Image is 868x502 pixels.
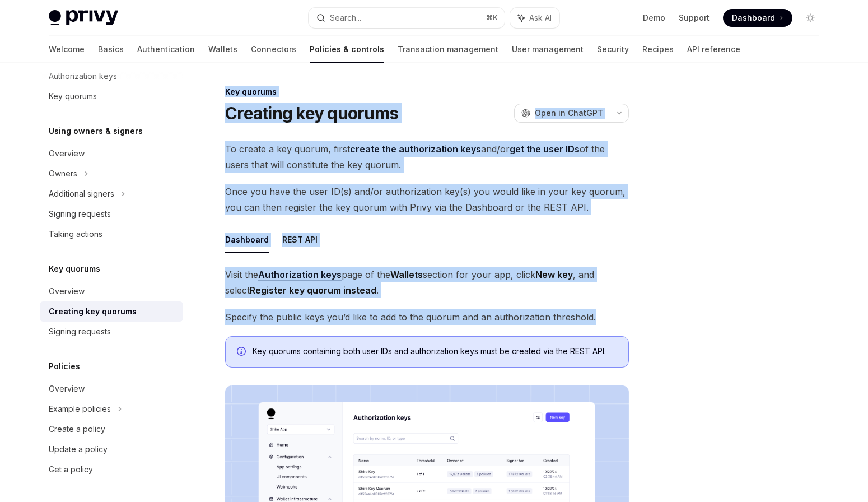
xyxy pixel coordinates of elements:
span: Key quorums containing both user IDs and authorization keys must be created via the REST API. [253,346,617,357]
a: Overview [40,281,183,301]
a: Overview [40,143,183,164]
button: Search...⌘K [309,8,505,28]
h5: Using owners & signers [49,124,143,138]
div: Key quorums [225,86,629,97]
a: Creating key quorums [40,301,183,322]
div: Overview [49,147,85,160]
a: Transaction management [398,36,498,63]
button: Ask AI [510,8,559,28]
strong: Authorization keys [258,269,342,280]
div: Owners [49,167,77,180]
button: Dashboard [225,226,269,253]
span: Once you have the user ID(s) and/or authorization key(s) you would like in your key quorum, you c... [225,184,629,215]
a: Demo [643,12,665,24]
div: Additional signers [49,187,114,201]
a: Connectors [251,36,296,63]
a: create the authorization keys [350,143,481,155]
h1: Creating key quorums [225,103,398,123]
img: light logo [49,10,118,26]
div: Signing requests [49,325,111,338]
div: Create a policy [49,422,105,436]
a: Taking actions [40,224,183,244]
span: To create a key quorum, first and/or of the users that will constitute the key quorum. [225,141,629,173]
div: Overview [49,285,85,298]
button: REST API [282,226,318,253]
svg: Info [237,347,248,358]
a: Create a policy [40,419,183,439]
a: Wallets [208,36,237,63]
div: Creating key quorums [49,305,137,318]
div: Get a policy [49,463,93,476]
span: Specify the public keys you’d like to add to the quorum and an authorization threshold. [225,309,629,325]
div: Update a policy [49,443,108,456]
a: Key quorums [40,86,183,106]
button: Open in ChatGPT [514,104,610,123]
div: Key quorums [49,90,97,103]
a: Dashboard [723,9,792,27]
a: Signing requests [40,322,183,342]
a: Authentication [137,36,195,63]
a: User management [512,36,584,63]
h5: Key quorums [49,262,100,276]
a: Authorization keys [258,269,342,281]
a: Overview [40,379,183,399]
a: API reference [687,36,740,63]
a: Signing requests [40,204,183,224]
div: Signing requests [49,207,111,221]
span: Visit the page of the section for your app, click , and select . [225,267,629,298]
div: Example policies [49,402,111,416]
span: Dashboard [732,12,775,24]
strong: Register key quorum instead [250,285,376,296]
a: Support [679,12,710,24]
a: get the user IDs [510,143,580,155]
a: Basics [98,36,124,63]
div: Taking actions [49,227,102,241]
button: Toggle dark mode [801,9,819,27]
a: Recipes [642,36,674,63]
div: Search... [330,11,361,25]
a: Security [597,36,629,63]
span: ⌘ K [486,13,498,22]
span: Ask AI [529,12,552,24]
strong: Wallets [390,269,423,280]
span: Open in ChatGPT [535,108,603,119]
a: Get a policy [40,459,183,480]
h5: Policies [49,360,80,373]
strong: New key [535,269,573,280]
a: Policies & controls [310,36,384,63]
a: Welcome [49,36,85,63]
a: Update a policy [40,439,183,459]
div: Overview [49,382,85,396]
